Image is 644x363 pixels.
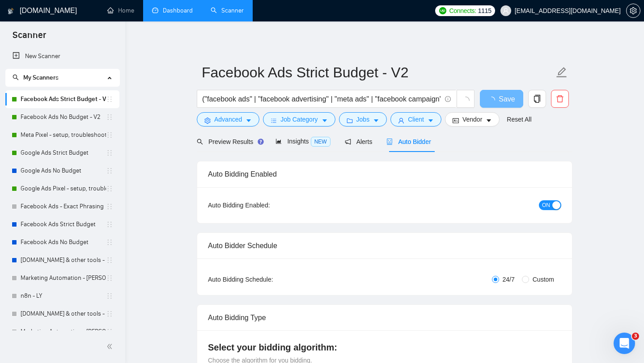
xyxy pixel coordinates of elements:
[21,180,106,198] a: Google Ads Pixel - setup, troubleshooting, tracking
[529,274,558,284] span: Custom
[5,251,119,269] li: Make.com & other tools - Lilia Y.
[202,93,441,105] input: Search Freelance Jobs...
[339,112,387,127] button: folderJobscaret-down
[106,328,113,335] span: holder
[197,138,261,145] span: Preview Results
[627,7,640,14] span: setting
[507,114,531,124] a: Reset All
[5,47,119,65] li: New Scanner
[106,257,113,264] span: holder
[21,305,106,323] a: [DOMAIN_NAME] & other tools - [PERSON_NAME]
[8,4,14,18] img: logo
[106,203,113,210] span: holder
[13,47,112,65] a: New Scanner
[106,342,115,351] span: double-left
[322,117,328,124] span: caret-down
[21,323,106,341] a: Marketing Automation - [PERSON_NAME]
[106,274,113,282] span: holder
[480,90,523,108] button: Save
[445,96,451,102] span: info-circle
[428,117,434,124] span: caret-down
[197,112,259,127] button: settingAdvancedcaret-down
[106,96,113,103] span: holder
[13,74,59,81] span: My Scanners
[5,269,119,287] li: Marketing Automation - Lilia Y.
[202,61,554,84] input: Scanner name...
[280,114,318,124] span: Job Category
[439,7,446,14] img: upwork-logo.png
[21,144,106,162] a: Google Ads Strict Budget
[271,117,277,124] span: bars
[462,114,482,124] span: Vendor
[556,67,568,78] span: edit
[23,74,59,81] span: My Scanners
[311,137,330,147] span: NEW
[462,97,470,105] span: loading
[398,117,404,124] span: user
[386,139,393,145] span: robot
[208,200,326,210] div: Auto Bidding Enabled:
[106,131,113,139] span: holder
[5,162,119,180] li: Google Ads No Budget
[5,323,119,341] li: Marketing Automation - Ivanna V.
[208,274,326,284] div: Auto Bidding Schedule:
[21,90,106,108] a: Facebook Ads Strict Budget - V2
[208,161,561,187] div: Auto Bidding Enabled
[5,198,119,215] li: Facebook Ads - Exact Phrasing
[13,74,19,80] span: search
[499,93,515,105] span: Save
[551,95,568,103] span: delete
[632,333,639,340] span: 3
[5,29,53,47] span: Scanner
[445,112,500,127] button: idcardVendorcaret-down
[246,117,252,124] span: caret-down
[626,4,640,18] button: setting
[257,138,265,146] div: Tooltip anchor
[478,6,491,16] span: 1115
[5,180,119,198] li: Google Ads Pixel - setup, troubleshooting, tracking
[21,162,106,180] a: Google Ads No Budget
[21,126,106,144] a: Meta Pixel - setup, troubleshooting, tracking
[356,114,370,124] span: Jobs
[208,341,561,354] h4: Select your bidding algorithm:
[107,7,134,14] a: homeHome
[5,90,119,108] li: Facebook Ads Strict Budget - V2
[5,287,119,305] li: n8n - LY
[528,90,546,108] button: copy
[488,97,499,104] span: loading
[345,139,351,145] span: notification
[614,333,635,354] iframe: Intercom live chat
[386,138,431,145] span: Auto Bidder
[5,144,119,162] li: Google Ads Strict Budget
[211,7,244,14] a: searchScanner
[208,233,561,258] div: Auto Bidder Schedule
[106,149,113,156] span: holder
[263,112,335,127] button: barsJob Categorycaret-down
[449,6,476,16] span: Connects:
[373,117,379,124] span: caret-down
[106,167,113,174] span: holder
[106,221,113,228] span: holder
[503,8,509,14] span: user
[626,7,640,14] a: setting
[453,117,459,124] span: idcard
[5,126,119,144] li: Meta Pixel - setup, troubleshooting, tracking
[5,215,119,233] li: Facebook Ads Strict Budget
[106,185,113,192] span: holder
[347,117,353,124] span: folder
[21,215,106,233] a: Facebook Ads Strict Budget
[106,239,113,246] span: holder
[345,138,373,145] span: Alerts
[551,90,569,108] button: delete
[486,117,492,124] span: caret-down
[21,287,106,305] a: n8n - LY
[5,233,119,251] li: Facebook Ads No Budget
[214,114,242,124] span: Advanced
[275,138,282,144] span: area-chart
[21,108,106,126] a: Facebook Ads No Budget - V2
[21,251,106,269] a: [DOMAIN_NAME] & other tools - [PERSON_NAME]
[542,200,550,210] span: ON
[152,7,193,14] a: dashboardDashboard
[5,305,119,323] li: Make.com & other tools - Ivanna V.
[499,274,518,284] span: 24/7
